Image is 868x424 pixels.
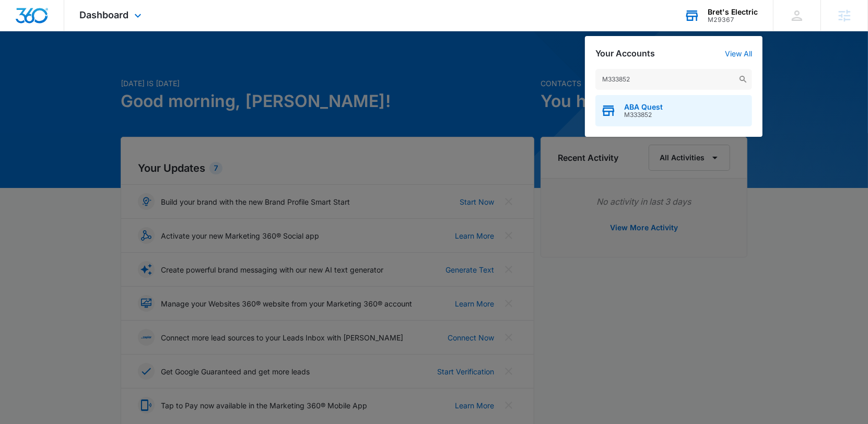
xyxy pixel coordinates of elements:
h2: Your Accounts [595,49,655,58]
input: Search Accounts [595,69,752,90]
div: account name [708,8,758,16]
button: ABA QuestM333852 [595,95,752,126]
div: account id [708,16,758,23]
a: View All [725,49,752,58]
span: ABA Quest [624,103,663,111]
span: M333852 [624,111,663,119]
span: Dashboard [80,9,129,20]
